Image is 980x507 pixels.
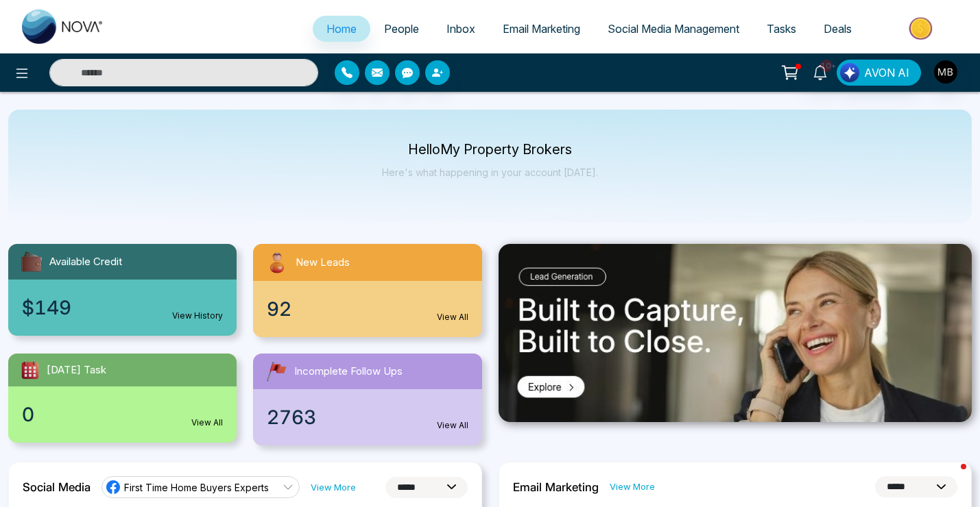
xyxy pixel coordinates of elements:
a: View More [610,480,655,493]
img: . [499,244,972,422]
a: People [370,16,433,42]
a: Incomplete Follow Ups2763View All [245,354,490,445]
a: Inbox [433,16,489,42]
a: 10+ [804,60,837,84]
img: newLeads.svg [264,249,290,275]
span: Inbox [446,22,475,36]
span: Social Media Management [608,22,739,36]
span: 2763 [267,403,316,432]
span: 10+ [820,60,833,72]
button: AVON AI [837,60,921,86]
span: $149 [22,293,71,322]
span: Deals [824,22,852,36]
span: New Leads [296,255,350,271]
span: People [384,22,419,36]
img: availableCredit.svg [19,249,44,274]
img: Lead Flow [840,63,859,82]
h2: Social Media [23,480,91,494]
img: User Avatar [934,60,957,84]
span: 0 [22,400,34,429]
a: View More [311,481,356,494]
span: AVON AI [864,64,909,81]
a: View History [172,310,223,322]
a: Social Media Management [594,16,753,42]
img: Nova CRM Logo [22,10,104,44]
a: View All [437,311,468,323]
span: Email Marketing [503,22,580,36]
span: First Time Home Buyers Experts [124,481,269,494]
a: View All [437,419,468,432]
iframe: Intercom live chat [933,460,966,493]
a: Home [313,16,370,42]
a: View All [191,417,223,429]
p: Hello My Property Brokers [382,144,598,156]
span: [DATE] Task [47,362,106,378]
a: Deals [810,16,865,42]
img: todayTask.svg [19,359,41,381]
a: New Leads92View All [245,244,490,337]
p: Here's what happening in your account [DATE]. [382,166,598,178]
span: Home [326,22,357,36]
h2: Email Marketing [513,480,599,494]
a: Tasks [753,16,810,42]
span: 92 [267,295,291,323]
a: Email Marketing [489,16,594,42]
img: Market-place.gif [872,13,972,44]
span: Incomplete Follow Ups [294,364,403,380]
span: Tasks [767,22,796,36]
img: followUps.svg [264,359,289,384]
span: Available Credit [49,254,122,270]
